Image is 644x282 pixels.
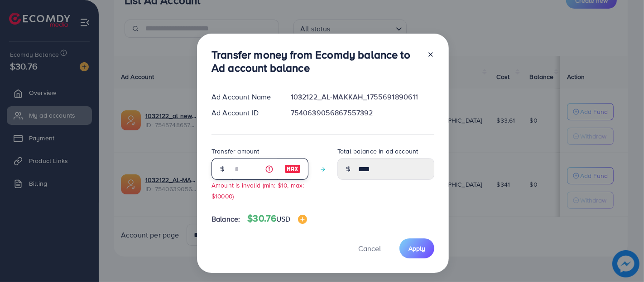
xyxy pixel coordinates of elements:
label: Total balance in ad account [337,147,418,156]
span: Apply [409,244,425,253]
div: 7540639056867557392 [284,108,442,118]
span: Cancel [358,243,381,253]
span: USD [276,214,290,224]
span: Balance: [211,214,240,224]
small: Amount is invalid (min: $10, max: $10000) [211,181,304,200]
div: Ad Account Name [204,92,284,102]
div: 1032122_AL-MAKKAH_1755691890611 [284,92,442,102]
button: Apply [399,238,434,258]
button: Cancel [347,238,392,258]
img: image [284,163,301,174]
label: Transfer amount [211,147,259,156]
div: Ad Account ID [204,108,284,118]
img: image [298,215,307,224]
h3: Transfer money from Ecomdy balance to Ad account balance [211,48,420,74]
h4: $30.76 [247,213,307,224]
